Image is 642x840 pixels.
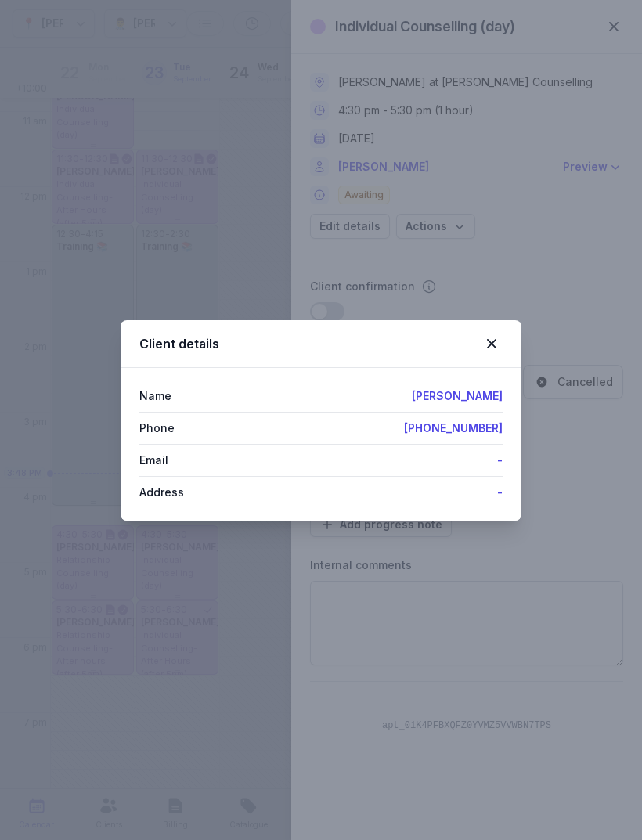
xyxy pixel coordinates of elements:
div: Client details [139,334,481,353]
div: Name [139,387,171,406]
div: Address [139,483,184,502]
a: [PHONE_NUMBER] [404,421,503,434]
a: [PERSON_NAME] [412,389,503,402]
a: - [497,485,503,499]
a: - [497,453,503,467]
div: Phone [139,419,175,438]
div: Email [139,451,168,470]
